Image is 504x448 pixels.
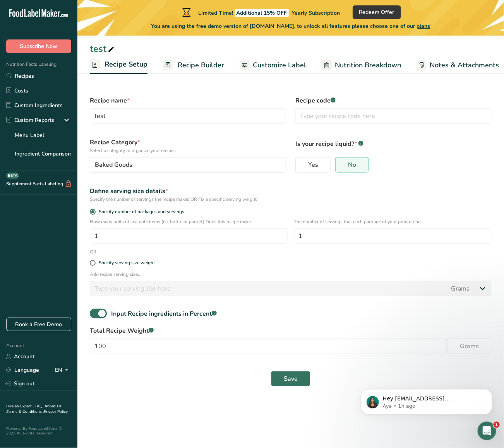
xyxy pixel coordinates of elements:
[151,22,430,30] span: You are using the free demo version of [DOMAIN_NAME], to unlock all features please choose one of...
[99,260,155,266] div: Specify serving size weight
[90,281,446,296] input: Type your serving size here
[7,409,44,414] a: Terms & Conditions .
[417,56,499,74] a: Notes & Attachments
[292,9,340,17] span: Yearly Subscription
[90,218,288,225] p: How many units of sealable items (i.e. bottle or packet) Does this recipe make.
[308,161,318,169] span: Yes
[85,248,101,255] div: OR
[90,326,492,335] label: Total Recipe Weight
[294,218,492,225] p: The number of servings that each package of your product has.
[349,373,504,427] iframe: Intercom notifications message
[105,59,147,70] span: Recipe Setup
[90,271,492,278] p: Add recipe serving size..
[235,9,289,17] span: Additional 15% OFF
[359,8,394,16] span: Redeem Offer
[90,96,286,105] label: Recipe name
[6,318,71,331] a: Book a Free Demo
[90,186,492,196] div: Define serving size details
[478,422,496,440] iframe: Intercom live chat
[253,60,306,70] span: Customize Label
[295,138,492,149] p: Is your recipe liquid?
[460,342,479,351] span: Grams
[240,56,306,74] a: Customize Label
[90,196,492,203] div: Specify the number of servings the recipe makes OR Fix a specific serving weight
[20,42,58,50] span: Subscribe Now
[90,42,116,56] div: test
[430,60,499,70] span: Notes & Attachments
[96,209,184,215] span: Specify number of packages and servings
[35,404,45,409] a: FAQ .
[55,366,71,375] div: EN
[163,56,224,74] a: Recipe Builder
[322,56,401,74] a: Nutrition Breakdown
[6,426,71,436] div: Powered By FoodLabelMaker © 2025 All Rights Reserved
[95,160,132,169] span: Baked Goods
[6,404,62,414] a: About Us .
[90,108,286,124] input: Type your recipe name here
[178,60,224,70] span: Recipe Builder
[353,5,401,19] button: Redeem Offer
[348,161,356,169] span: No
[271,371,310,386] button: Save
[6,39,71,53] button: Subscribe Now
[90,157,286,173] button: Baked Goods
[90,138,286,154] label: Recipe Category
[284,374,298,383] span: Save
[6,173,19,179] div: BETA
[44,409,68,414] a: Privacy Policy
[335,60,401,70] span: Nutrition Breakdown
[181,8,340,17] div: Limited Time!
[447,339,492,354] button: Grams
[90,56,147,74] a: Recipe Setup
[6,363,39,377] a: Language
[6,116,54,124] div: Custom Reports
[111,309,217,318] div: Input Recipe ingredients in Percent
[295,96,492,105] label: Recipe code
[295,108,492,124] input: Type your recipe code here
[6,404,34,409] a: Hire an Expert .
[90,147,286,154] p: Select a category to organize your recipes
[417,22,430,30] span: plans
[494,422,500,428] span: 1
